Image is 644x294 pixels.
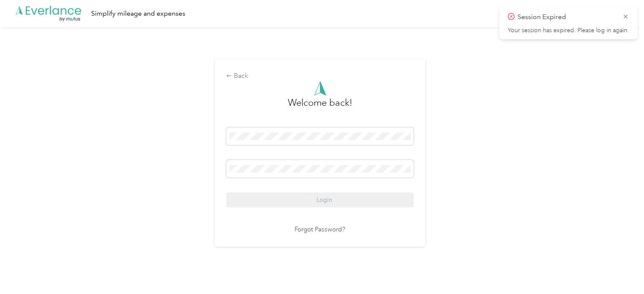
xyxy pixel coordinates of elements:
h3: greeting [288,96,352,118]
div: Simplify mileage and expenses [91,8,185,19]
div: Back [226,71,414,81]
a: Forgot Password? [295,225,345,235]
p: Session Expired [517,12,616,22]
p: Your session has expired. Please log in again. [508,27,629,34]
